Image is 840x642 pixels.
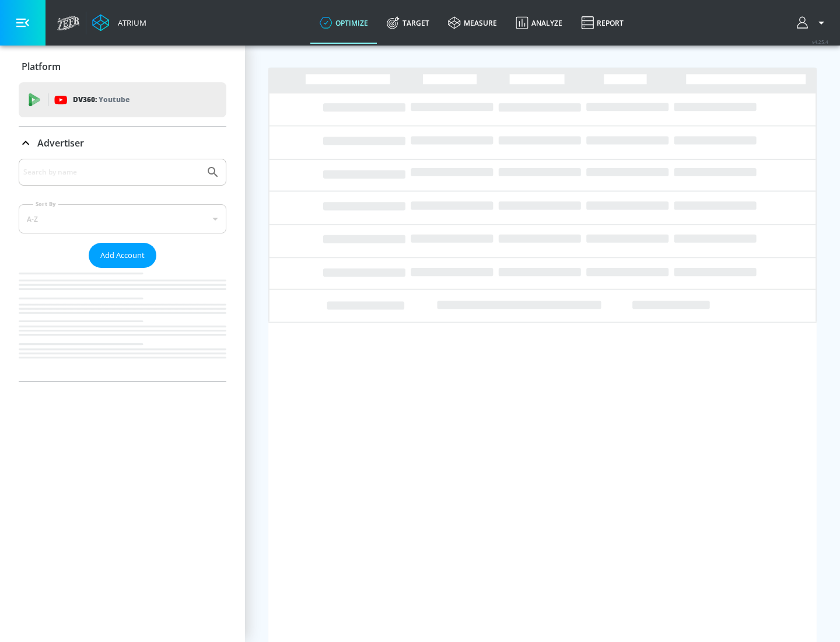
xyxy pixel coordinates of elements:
nav: list of Advertiser [19,268,226,381]
div: A-Z [19,204,226,233]
p: Youtube [99,93,129,106]
a: Analyze [506,2,572,44]
div: Atrium [113,18,146,28]
a: Target [377,2,439,44]
div: DV360: Youtube [19,82,226,117]
button: Add Account [89,243,156,268]
label: Sort By [33,200,58,208]
div: Advertiser [19,159,226,381]
div: Advertiser [19,127,226,159]
input: Search by name [23,165,200,180]
span: Add Account [100,249,145,262]
p: DV360: [73,93,129,106]
p: Platform [22,60,61,73]
div: Platform [19,50,226,83]
span: v 4.25.4 [812,39,828,45]
a: Report [572,2,633,44]
a: measure [439,2,506,44]
p: Advertiser [37,137,84,149]
a: optimize [310,2,377,44]
a: Atrium [92,14,146,32]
